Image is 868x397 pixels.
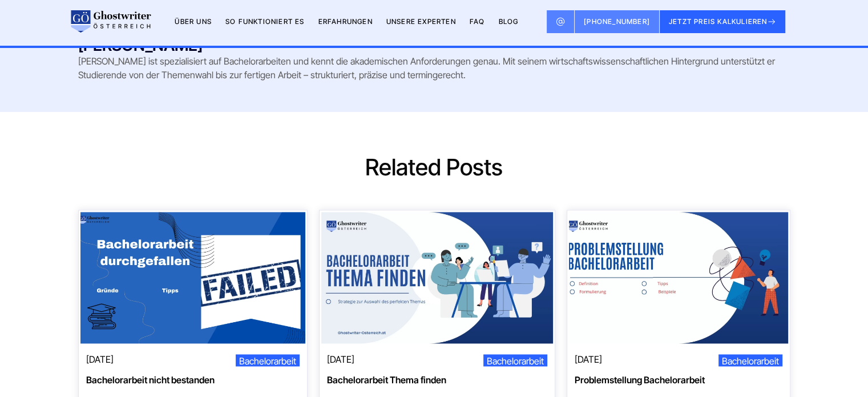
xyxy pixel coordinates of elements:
[80,375,306,385] a: Bachelorarbeit nicht bestanden
[78,54,790,82] p: [PERSON_NAME] ist spezialisiert auf Bachelorarbeiten und kennt die akademischen Anforderungen gen...
[660,10,786,33] button: JETZT PREIS KALKULIEREN
[498,17,518,26] a: BLOG
[318,17,373,26] a: Erfahrungen
[69,10,151,33] img: logo wirschreiben
[236,354,300,366] span: Bachelorarbeit
[584,17,650,26] span: [PHONE_NUMBER]
[556,17,565,26] img: Email
[321,212,553,343] img: Bachelorarbeit Thema finden
[327,354,354,366] span: [DATE]
[321,375,553,385] a: Bachelorarbeit Thema finden
[225,17,305,26] a: So funktioniert es
[175,17,212,26] a: Über uns
[718,354,782,366] span: Bachelorarbeit
[483,354,547,366] span: Bachelorarbeit
[569,375,788,385] a: Problemstellung Bachelorarbeit
[569,212,788,343] img: problemstellung bachelorarbeit
[78,154,790,181] h2: Related Posts
[470,17,485,26] a: FAQ
[575,10,660,33] a: [PHONE_NUMBER]
[86,354,114,366] span: [DATE]
[386,17,456,26] a: Unsere Experten
[80,212,306,343] img: bachelorarbeit durchgefallen
[575,354,602,366] span: [DATE]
